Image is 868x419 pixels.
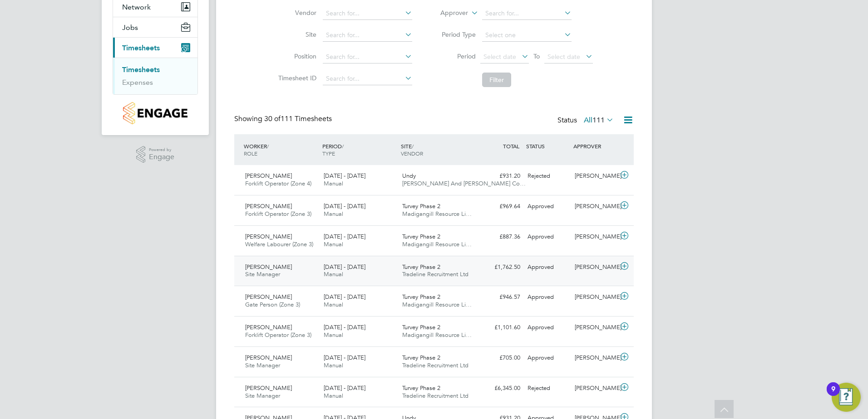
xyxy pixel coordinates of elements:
span: Network [122,3,151,11]
span: Madigangill Resource Li… [402,210,472,218]
span: / [267,142,269,150]
span: Tradeline Recruitment Ltd [402,270,469,278]
label: Period [435,52,476,60]
span: Forklift Operator (Zone 3) [245,210,311,218]
div: 9 [831,389,835,401]
div: [PERSON_NAME] [571,229,618,244]
span: [PERSON_NAME] [245,354,292,361]
span: Madigangill Resource Li… [402,301,472,308]
div: £6,345.00 [477,381,524,396]
input: Select one [482,29,572,42]
div: [PERSON_NAME] [571,320,618,335]
div: SITE [399,138,477,161]
div: Approved [524,199,571,214]
span: Manual [324,270,343,278]
span: Madigangill Resource Li… [402,331,472,339]
span: Manual [324,361,343,369]
button: Jobs [113,17,197,37]
span: [DATE] - [DATE] [324,172,365,180]
button: Timesheets [113,38,197,58]
span: Undy [402,172,416,180]
label: Period Type [435,30,476,39]
div: Timesheets [113,58,197,94]
label: All [584,116,614,125]
div: £946.57 [477,290,524,305]
span: Turvey Phase 2 [402,354,440,361]
div: [PERSON_NAME] [571,351,618,365]
label: Site [276,30,316,39]
div: Approved [524,320,571,335]
span: VENDOR [401,150,423,157]
div: Approved [524,229,571,244]
span: [PERSON_NAME] [245,384,292,392]
span: [PERSON_NAME] [245,293,292,301]
span: Site Manager [245,392,280,400]
span: Turvey Phase 2 [402,202,440,210]
div: Status [557,114,616,127]
div: £931.20 [477,169,524,184]
span: Turvey Phase 2 [402,293,440,301]
div: Showing [234,114,334,124]
span: [PERSON_NAME] [245,233,292,240]
span: Gate Person (Zone 3) [245,301,300,308]
span: 111 Timesheets [264,114,332,123]
div: [PERSON_NAME] [571,199,618,214]
span: [DATE] - [DATE] [324,202,365,210]
input: Search for... [323,73,412,85]
span: [DATE] - [DATE] [324,384,365,392]
span: Site Manager [245,361,280,369]
span: TOTAL [503,142,519,150]
input: Search for... [323,51,412,63]
span: [DATE] - [DATE] [324,354,365,361]
span: Tradeline Recruitment Ltd [402,361,469,369]
img: countryside-properties-logo-retina.png [123,102,187,124]
span: Forklift Operator (Zone 4) [245,180,311,187]
input: Search for... [323,7,412,20]
span: [PERSON_NAME] And [PERSON_NAME] Co… [402,180,526,187]
span: Turvey Phase 2 [402,233,440,240]
div: Approved [524,351,571,365]
a: Timesheets [122,65,160,74]
div: [PERSON_NAME] [571,290,618,305]
span: Manual [324,180,343,187]
div: Approved [524,290,571,305]
div: WORKER [242,138,320,161]
span: Manual [324,301,343,308]
span: [DATE] - [DATE] [324,263,365,271]
span: [PERSON_NAME] [245,263,292,271]
span: Manual [324,392,343,400]
span: Madigangill Resource Li… [402,240,472,248]
label: Approver [427,9,468,18]
label: Timesheet ID [276,74,316,82]
div: [PERSON_NAME] [571,381,618,396]
span: [PERSON_NAME] [245,172,292,180]
div: Approved [524,260,571,275]
span: [DATE] - [DATE] [324,323,365,331]
label: Vendor [276,9,316,17]
span: Engage [149,153,174,161]
span: [PERSON_NAME] [245,323,292,331]
div: £1,762.50 [477,260,524,275]
span: / [342,142,344,150]
span: TYPE [322,150,335,157]
span: Select date [547,53,580,61]
span: Site Manager [245,270,280,278]
span: Select date [483,53,516,61]
span: Tradeline Recruitment Ltd [402,392,469,400]
span: Manual [324,331,343,339]
a: Go to home page [113,102,198,124]
div: STATUS [524,138,571,154]
div: PERIOD [320,138,399,161]
span: 111 [592,116,605,125]
span: Turvey Phase 2 [402,323,440,331]
div: [PERSON_NAME] [571,260,618,275]
div: £887.36 [477,229,524,244]
div: £705.00 [477,351,524,365]
span: Turvey Phase 2 [402,384,440,392]
span: / [412,142,414,150]
span: To [531,50,542,62]
a: Expenses [122,78,153,87]
button: Filter [482,73,511,87]
span: Welfare Labourer (Zone 3) [245,240,313,248]
div: APPROVER [571,138,618,154]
